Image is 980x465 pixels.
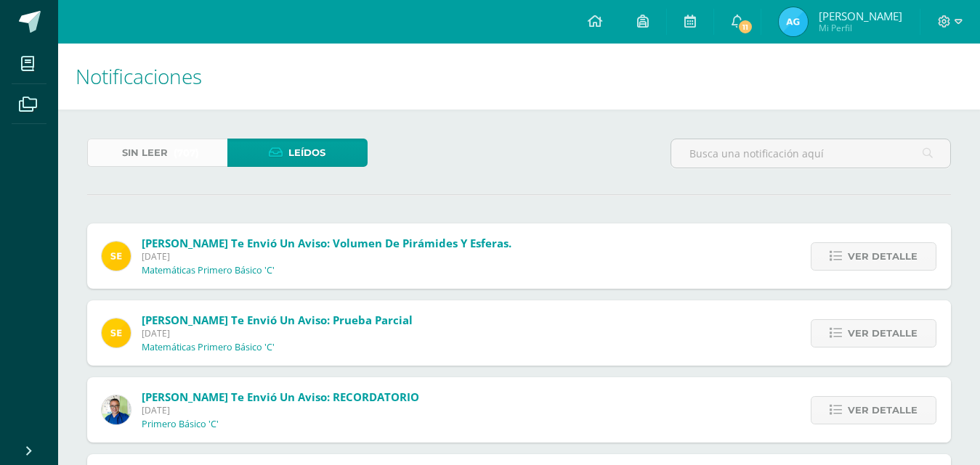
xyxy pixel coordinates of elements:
[142,419,219,430] p: Primero Básico 'C'
[142,404,419,416] span: [DATE]
[737,19,753,35] span: 11
[848,320,918,347] span: Ver detalle
[87,139,227,167] a: Sin leer(707)
[102,395,131,424] img: 692ded2a22070436d299c26f70cfa591.png
[819,22,902,34] span: Mi Perfil
[142,236,511,250] span: [PERSON_NAME] te envió un aviso: Volumen de Pirámides y esferas.
[122,139,168,166] span: Sin leer
[848,243,918,270] span: Ver detalle
[102,318,131,347] img: 03c2987289e60ca238394da5f82a525a.png
[819,9,902,23] span: [PERSON_NAME]
[102,242,131,271] img: 03c2987289e60ca238394da5f82a525a.png
[142,265,275,276] p: Matemáticas Primero Básico 'C'
[142,342,275,353] p: Matemáticas Primero Básico 'C'
[288,139,325,166] span: Leídos
[142,390,419,404] span: [PERSON_NAME] te envió un aviso: RECORDATORIO
[76,62,202,90] span: Notificaciones
[671,139,950,168] input: Busca una notificación aquí
[779,7,808,36] img: 421a1b0e41f6206d01de005a463167ed.png
[227,139,368,167] a: Leídos
[142,327,413,340] span: [DATE]
[142,250,511,263] span: [DATE]
[142,313,413,327] span: [PERSON_NAME] te envió un aviso: Prueba Parcial
[174,139,199,166] span: (707)
[848,397,918,424] span: Ver detalle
